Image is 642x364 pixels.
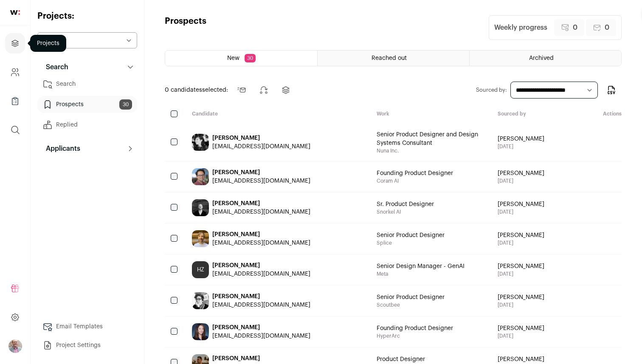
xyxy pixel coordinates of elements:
[30,35,66,52] div: Projects
[37,96,137,113] a: Prospects30
[573,23,577,33] span: 0
[37,116,137,133] a: Replied
[41,62,68,72] p: Search
[212,199,310,208] div: [PERSON_NAME]
[377,231,445,240] span: Senior Product Designer
[605,23,609,33] span: 0
[212,354,310,363] div: [PERSON_NAME]
[212,177,310,185] div: [EMAIL_ADDRESS][DOMAIN_NAME]
[498,135,544,143] span: [PERSON_NAME]
[498,262,544,271] span: [PERSON_NAME]
[498,302,544,308] span: [DATE]
[5,33,25,54] a: Projects
[498,169,544,178] span: [PERSON_NAME]
[498,293,544,302] span: [PERSON_NAME]
[377,147,479,154] span: Nuna Inc.
[377,240,445,246] span: Splice
[212,142,310,151] div: [EMAIL_ADDRESS][DOMAIN_NAME]
[377,130,479,147] span: Senior Product Designer and Design Systems Consultant
[498,178,544,184] span: [DATE]
[498,240,544,246] span: [DATE]
[470,51,621,66] a: Archived
[41,144,80,154] p: Applicants
[377,178,453,184] span: Coram AI
[185,110,370,119] div: Candidate
[119,99,132,110] span: 30
[377,271,465,277] span: Meta
[192,199,209,216] img: 9db412ece24e10da229a776cecd58c502aea9aa99a33c469e416dd378ad059f8
[37,140,137,157] button: Applicants
[212,270,310,278] div: [EMAIL_ADDRESS][DOMAIN_NAME]
[165,15,206,40] h1: Prospects
[37,59,137,76] button: Search
[377,333,453,339] span: HyperArc
[377,209,434,215] span: Snorkel AI
[377,169,453,178] span: Founding Product Designer
[212,168,310,177] div: [PERSON_NAME]
[192,230,209,247] img: 2104476c9235ab5708ace7daa22c62d565bbc23ec4c8a64a8ecd8a91bf3c789e
[318,51,469,66] a: Reached out
[370,110,491,119] div: Work
[192,134,209,151] img: a3c110c3c78b3402edc874afe3efc658ccc02f595541b30312384f59e55b65ba
[601,80,622,100] button: Export to CSV
[212,239,310,247] div: [EMAIL_ADDRESS][DOMAIN_NAME]
[8,339,22,353] img: 190284-medium_jpg
[227,55,239,61] span: New
[377,293,445,302] span: Senior Product Designer
[498,271,544,277] span: [DATE]
[476,87,507,93] label: Sourced by:
[557,110,622,119] div: Actions
[212,261,310,270] div: [PERSON_NAME]
[498,355,544,364] span: [PERSON_NAME]
[498,333,544,339] span: [DATE]
[212,292,310,301] div: [PERSON_NAME]
[245,54,256,62] span: 30
[529,55,554,61] span: Archived
[212,134,310,142] div: [PERSON_NAME]
[212,208,310,216] div: [EMAIL_ADDRESS][DOMAIN_NAME]
[10,10,20,15] img: wellfound-shorthand-0d5821cbd27db2630d0214b213865d53afaa358527fdda9d0ea32b1df1b89c2c.svg
[491,110,557,119] div: Sourced by
[37,318,137,335] a: Email Templates
[8,339,22,353] button: Open dropdown
[377,302,445,308] span: Scoutbee
[377,200,434,209] span: Sr. Product Designer
[212,230,310,239] div: [PERSON_NAME]
[5,91,25,111] a: Company Lists
[37,10,137,22] h2: Projects:
[5,62,25,82] a: Company and ATS Settings
[165,86,228,94] span: selected:
[37,76,137,93] a: Search
[377,324,453,333] span: Founding Product Designer
[165,87,202,93] span: 0 candidates
[377,262,465,271] span: Senior Design Manager - GenAI
[212,301,310,309] div: [EMAIL_ADDRESS][DOMAIN_NAME]
[498,143,544,150] span: [DATE]
[498,324,544,333] span: [PERSON_NAME]
[372,55,407,61] span: Reached out
[498,200,544,209] span: [PERSON_NAME]
[212,332,310,340] div: [EMAIL_ADDRESS][DOMAIN_NAME]
[192,323,209,340] img: 50210e3f1160c76068976f567fbb07cfbe873d8eadd408160c3f4b88d6dc8eb2
[212,323,310,332] div: [PERSON_NAME]
[498,231,544,240] span: [PERSON_NAME]
[37,337,137,354] a: Project Settings
[192,292,209,309] img: 962e140cb3a6489b793bac895bb65aa75dac8d001a1914b94faefcc1aebb78fa
[192,168,209,185] img: b514f53a1825db5592a2484d8dee03831503b7913002a11f0caf0a61521338f6
[494,23,547,33] div: Weekly progress
[192,261,209,278] div: HZ
[377,355,425,364] span: Product Designer
[498,209,544,215] span: [DATE]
